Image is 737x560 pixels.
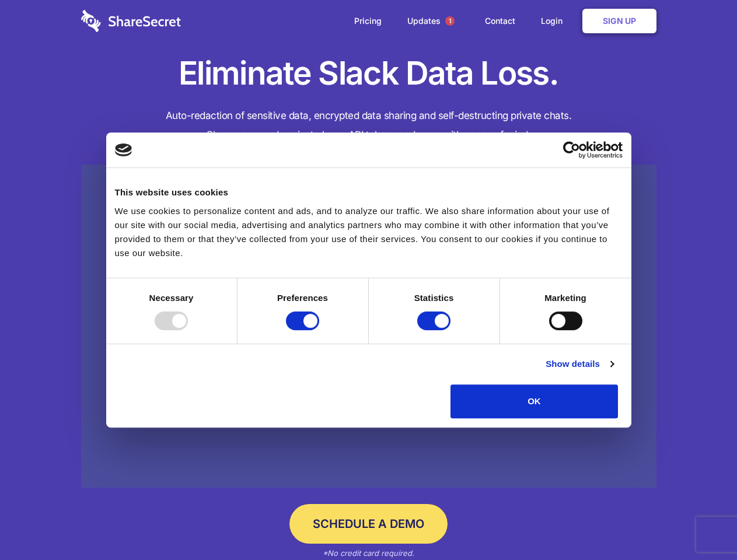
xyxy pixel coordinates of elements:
strong: Statistics [414,293,454,303]
a: Sign Up [582,9,656,33]
a: Show details [546,357,613,371]
a: Schedule a Demo [289,504,448,544]
h4: Auto-redaction of sensitive data, encrypted data sharing and self-destructing private chats. Shar... [81,106,656,145]
h1: Eliminate Slack Data Loss. [81,52,656,94]
img: logo-wordmark-white-trans-d4663122ce5f474addd5e946df7df03e33cb6a1c49d2221995e7729f52c070b2.svg [81,10,181,32]
a: Contact [473,3,527,39]
button: OK [450,384,618,418]
a: Login [529,3,580,39]
strong: Marketing [544,293,586,303]
strong: Necessary [149,293,194,303]
strong: Preferences [277,293,328,303]
img: logo [115,143,132,156]
a: Wistia video thumbnail [81,164,656,488]
em: *No credit card required. [323,548,414,558]
a: Pricing [343,3,393,39]
a: Usercentrics Cookiebot - opens in a new window [521,141,623,159]
div: This website uses cookies [115,185,623,199]
div: We use cookies to personalize content and ads, and to analyze our traffic. We also share informat... [115,204,623,260]
span: 1 [445,16,455,26]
